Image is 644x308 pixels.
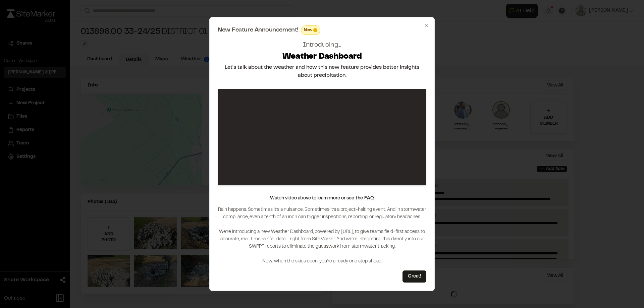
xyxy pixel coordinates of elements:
h2: Let's talk about the weather and how this new feature provides better insights about precipitation. [218,63,426,79]
h2: Weather Dashboard [282,52,362,62]
span: New Feature Announcement! [218,27,298,33]
p: Watch video above to learn more or [270,195,374,202]
h2: Introducing... [303,40,341,50]
p: Rain happens. Sometimes it’s a nuisance. Sometimes it’s a project-halting event. And in stormwate... [218,206,426,265]
span: This feature is brand new! Enjoy! [313,28,317,32]
div: This feature is brand new! Enjoy! [301,25,321,35]
button: Great! [402,270,426,283]
span: New [304,27,312,33]
a: see the FAQ [346,196,374,200]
